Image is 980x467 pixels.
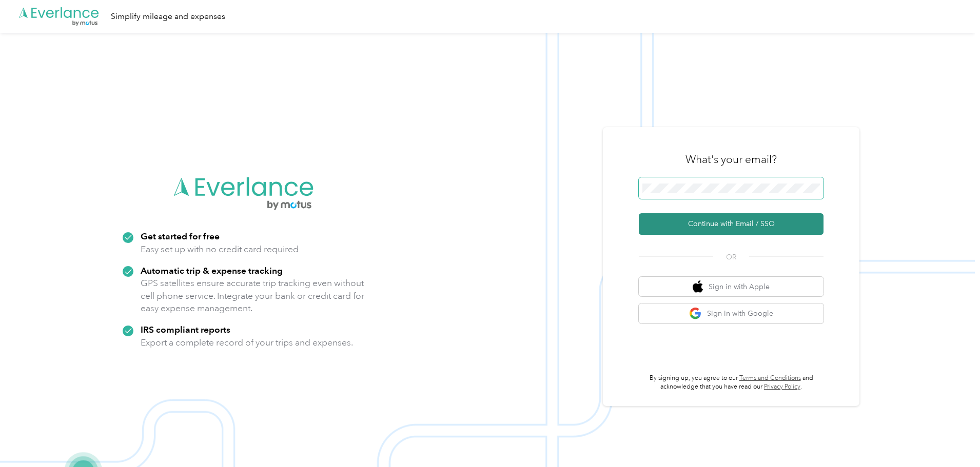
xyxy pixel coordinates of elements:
[713,252,749,262] span: OR
[689,307,702,320] img: google logo
[141,277,365,315] p: GPS satellites ensure accurate trip tracking even without cell phone service. Integrate your bank...
[111,10,225,23] div: Simplify mileage and expenses
[141,336,353,349] p: Export a complete record of your trips and expenses.
[639,303,824,323] button: google logoSign in with Google
[739,374,801,382] a: Terms and Conditions
[639,374,824,392] p: By signing up, you agree to our and acknowledge that you have read our .
[639,213,824,235] button: Continue with Email / SSO
[685,152,777,167] h3: What's your email?
[141,324,230,335] strong: IRS compliant reports
[141,265,283,276] strong: Automatic trip & expense tracking
[764,383,800,391] a: Privacy Policy
[639,277,824,297] button: apple logoSign in with Apple
[141,243,299,256] p: Easy set up with no credit card required
[141,231,220,241] strong: Get started for free
[693,280,703,293] img: apple logo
